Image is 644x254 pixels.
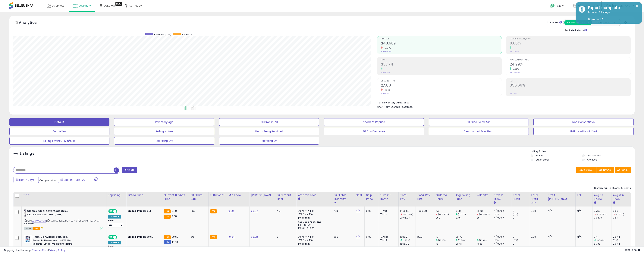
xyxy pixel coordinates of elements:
[585,11,639,21] div: Exported 9 listings.
[513,239,518,242] small: (0%)
[477,242,492,246] div: 10.86
[251,235,258,239] a: 58.02
[219,118,319,126] button: BB Drop in 7d
[228,235,235,239] a: 19.34
[128,235,145,239] b: Listed Price:
[458,239,466,242] small: (0.58%)
[122,167,137,173] button: Filters
[577,193,591,197] div: ROI
[277,209,293,213] div: 4.5
[219,137,319,145] button: Repricing On
[594,193,610,201] div: Avg BB Share
[164,215,171,219] small: FBA
[594,216,611,219] div: 30.57%
[510,71,520,74] small: Prev: 23.66%
[191,193,207,201] div: BB Share 24h.
[511,68,519,70] small: 5.62%
[164,209,171,213] small: FBA
[577,235,589,239] div: N/A
[513,193,528,201] div: Total Profit
[510,59,631,61] span: Avg. Buybox Share
[596,167,614,173] button: Columns
[531,150,635,153] p: Listing States:
[456,235,475,239] div: 20.73
[104,4,116,8] span: DataHub
[494,193,510,201] div: Days In Stock
[587,154,601,157] label: Deactivated
[594,201,596,204] small: Avg BB Share.
[356,193,363,197] div: Cost
[20,151,34,156] h5: Listings
[381,50,392,53] small: Prev: $44,974
[417,209,431,213] div: -989.28
[577,209,589,213] div: N/A
[479,213,490,216] small: (-40.47%)
[32,248,48,252] a: Terms of Use
[615,167,631,173] button: Actions
[456,242,475,246] div: 20.61
[108,215,121,219] div: Amazon AI
[334,209,351,213] div: 793
[436,193,452,201] div: Ordered Items
[298,216,329,219] div: $0.30 min
[594,186,631,190] div: Displaying 1 to 25 of 1505 items
[381,38,502,40] span: Revenue
[477,235,492,239] div: 11
[547,1,567,12] a: Help
[19,20,44,26] h5: Analytics
[513,213,518,216] small: (0%)
[24,209,26,217] img: 31NRYtQS-HL._SL40_.jpg
[477,209,492,213] div: 21.43
[596,239,605,242] small: (3.33%)
[4,248,17,252] strong: Copyright
[613,193,629,201] div: Avg Win Price
[400,216,416,219] div: 2455.94
[547,21,562,24] div: Totals For
[251,209,258,213] a: 26.97
[334,193,353,201] div: Fulfillable Quantity
[588,17,603,21] a: Download
[513,209,529,213] div: 0
[400,242,416,246] div: 1565.99
[298,242,329,246] div: $0.30 min
[9,128,109,135] button: Top Sellers
[613,235,631,239] div: 20.44
[172,209,177,213] span: 9.68
[436,242,454,246] div: 76
[52,4,64,8] span: Overview
[477,193,490,197] div: Velocity
[510,62,631,67] h2: 24.99%
[4,249,65,252] div: seller snap | |
[533,128,633,135] button: Listings without Cost
[531,235,543,239] div: 0.00
[324,118,424,126] button: Needs to Reprice
[334,235,351,239] div: 603
[24,227,33,230] span: All listings currently available for purchase on Amazon
[298,235,329,239] div: 8% for <= $10
[23,193,105,197] div: Title
[510,50,519,53] small: Prev: 0.00%
[108,241,121,244] div: Amazon AI
[381,80,502,82] span: Ordered Items
[494,216,511,219] div: 7 (100%)
[613,242,631,246] div: 20.44
[128,209,145,213] b: Listed Price:
[210,209,217,213] small: FBA
[587,158,597,161] label: Archived
[594,209,611,213] div: 7.71%
[513,235,529,239] div: 0
[114,118,214,126] button: Inventory Age
[381,59,502,61] span: Profit
[436,235,454,239] div: 77
[613,216,631,219] div: 9.84
[494,235,511,239] div: 7 (100%)
[251,193,273,197] div: [PERSON_NAME]
[636,4,639,8] button: ×
[400,235,416,239] div: 1596.2
[510,80,631,82] span: ROI
[380,235,396,239] div: FBA: 12
[356,235,360,239] a: N/A
[58,177,90,183] button: Sep-01 - Sep-07
[494,213,499,216] small: (0%)
[456,209,475,213] div: 9.78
